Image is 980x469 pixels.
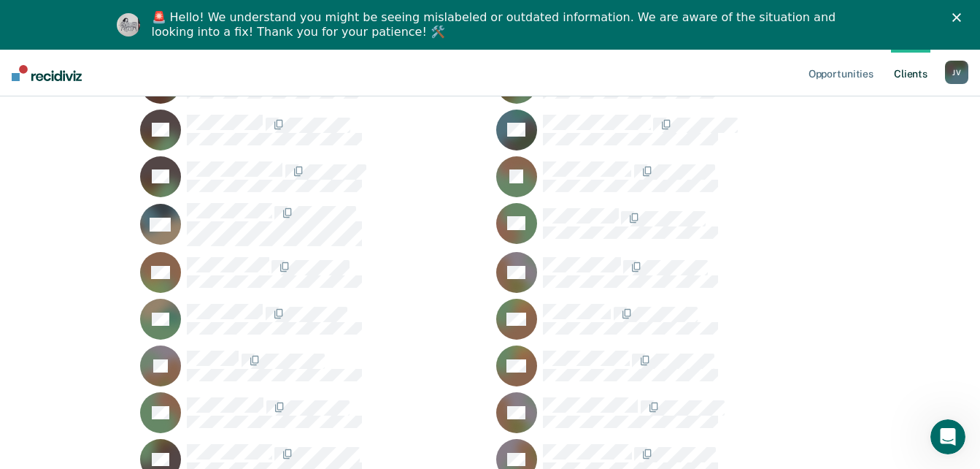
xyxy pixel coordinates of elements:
[152,10,841,39] div: 🚨 Hello! We understand you might be seeing mislabeled or outdated information. We are aware of th...
[952,13,967,22] div: Close
[806,50,876,96] a: Opportunities
[891,50,930,96] a: Clients
[12,65,82,81] img: Recidiviz
[117,13,140,37] img: Profile image for Kim
[945,61,968,84] div: J V
[930,419,965,454] iframe: Intercom live chat
[945,61,968,84] button: JV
